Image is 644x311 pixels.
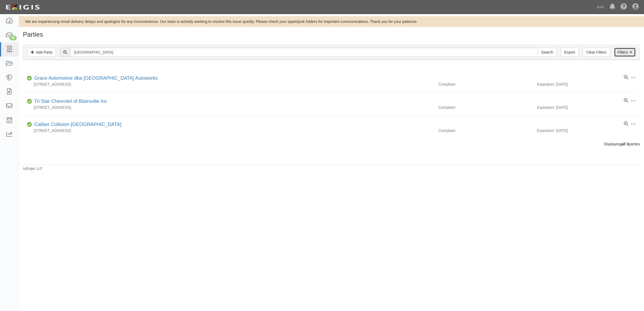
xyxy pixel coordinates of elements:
a: Filters [614,48,636,57]
div: Compliant [434,105,537,110]
input: Search [70,48,538,57]
div: Tri Star Chevrolet of Blairsville Inc [32,98,107,105]
b: all 3 [621,142,629,146]
div: Displaying parties [19,141,644,147]
a: Clear Filters [583,48,610,57]
i: Compliant [27,76,32,80]
i: Help Center - Complianz [621,4,627,10]
img: logo-5460c22ac91f19d4615b14bd174203de0afe785f0fc80cf4dbbc73dc1793850b.png [4,2,41,12]
i: Compliant [27,123,32,127]
a: AAA [594,2,607,12]
div: 45 [9,36,17,40]
div: [STREET_ADDRESS] [23,128,434,133]
div: Compliant [434,128,537,133]
a: View results summary [624,121,628,127]
div: Expiration: [DATE] [537,128,640,133]
div: [STREET_ADDRESS] [23,105,434,110]
div: We are experiencing email delivery delays and apologize for any inconvenience. Our team is active... [19,19,644,24]
a: Exigis, LLC [26,167,43,170]
input: Search [538,48,557,57]
small: by [23,166,43,171]
i: Compliant [27,100,32,103]
div: Caliber Collision-Hopkinsville [32,121,121,128]
a: Add Party [27,48,56,57]
div: Compliant [434,82,537,87]
div: [STREET_ADDRESS] [23,82,434,87]
a: Grace Automotive dba [GEOGRAPHIC_DATA] Autoworks [34,75,158,81]
div: Grace Automotive dba Kirksville Autoworks [32,75,158,82]
div: Expiration: [DATE] [537,105,640,110]
div: Expiration: [DATE] [537,82,640,87]
a: View results summary [624,75,628,80]
a: View results summary [624,98,628,103]
h1: Parties [23,31,640,38]
a: Export [561,48,579,57]
a: Caliber Collision-[GEOGRAPHIC_DATA] [34,122,121,127]
a: Tri Star Chevrolet of Blairsville Inc [34,99,107,104]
